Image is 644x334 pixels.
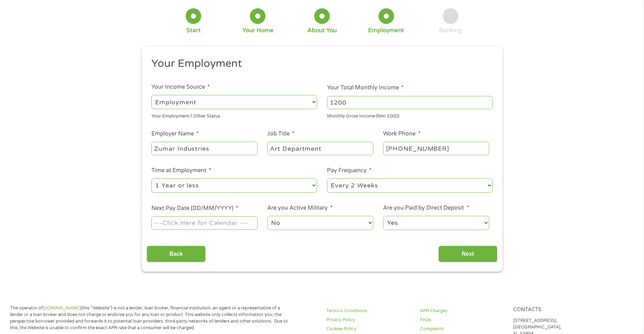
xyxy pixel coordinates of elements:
[10,305,291,331] p: The operator of (this “Website”) is not a lender, loan broker, financial institution, an agent or...
[439,27,462,34] div: Banking
[383,204,469,212] label: Are you Paid by Direct Deposit
[383,130,420,138] label: Work Phone
[307,27,337,34] div: About You
[151,83,210,91] label: Your Income Source
[327,84,404,91] label: Your Total Monthly Income
[147,246,206,263] input: Back
[513,307,599,313] h4: Contacts
[151,167,211,174] label: Time at Employment
[267,130,295,138] label: Job Title
[326,317,412,323] a: Privacy Policy
[186,27,201,34] div: Start
[267,204,333,212] label: Are you Active Military
[151,216,257,229] input: ---Click Here for Calendar ---
[327,167,372,174] label: Pay Frequency
[151,57,487,71] h2: Your Employment
[420,308,505,314] a: APR Charges
[368,27,404,34] div: Employment
[43,305,81,311] a: [DOMAIN_NAME]
[420,326,505,332] a: Complaints
[267,142,373,155] input: Cashier
[327,111,493,120] div: Monthly Gross Income (Min 1000)
[151,111,317,120] div: Your Employment / Other Status
[420,317,505,323] a: FAQs
[242,27,273,34] div: Your Home
[151,130,199,138] label: Employer Name
[326,308,412,314] a: Terms & Conditions
[438,246,497,263] input: Next
[151,142,257,155] input: Walmart
[326,326,412,332] a: Cookies Policy
[151,205,238,212] label: Next Pay Date (DD/MM/YYYY)
[327,96,493,109] input: 1800
[383,142,489,155] input: (231) 754-4010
